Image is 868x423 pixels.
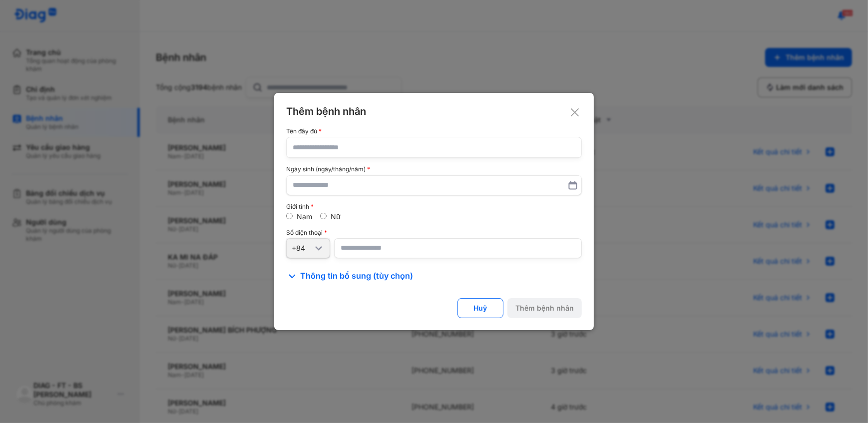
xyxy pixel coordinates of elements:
[286,105,582,118] div: Thêm bệnh nhân
[515,304,574,313] div: Thêm bệnh nhân
[507,298,582,318] button: Thêm bệnh nhân
[286,229,582,236] div: Số điện thoại
[286,166,582,173] div: Ngày sinh (ngày/tháng/năm)
[331,212,341,221] label: Nữ
[292,244,313,253] div: +84
[300,270,413,282] span: Thông tin bổ sung (tùy chọn)
[286,203,582,210] div: Giới tính
[297,212,312,221] label: Nam
[286,128,582,135] div: Tên đầy đủ
[457,298,503,318] button: Huỷ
